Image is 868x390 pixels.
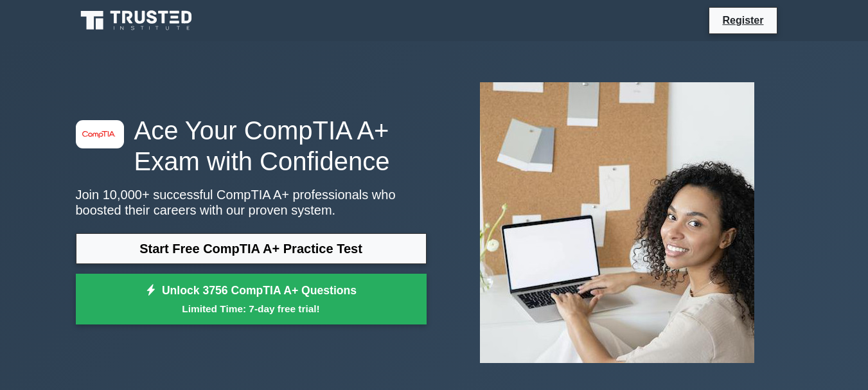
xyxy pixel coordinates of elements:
[714,12,771,28] a: Register
[92,301,411,316] small: Limited Time: 7-day free trial!
[76,187,427,218] p: Join 10,000+ successful CompTIA A+ professionals who boosted their careers with our proven system.
[76,274,427,325] a: Unlock 3756 CompTIA A+ QuestionsLimited Time: 7-day free trial!
[76,115,427,177] h1: Ace Your CompTIA A+ Exam with Confidence
[76,233,427,264] a: Start Free CompTIA A+ Practice Test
